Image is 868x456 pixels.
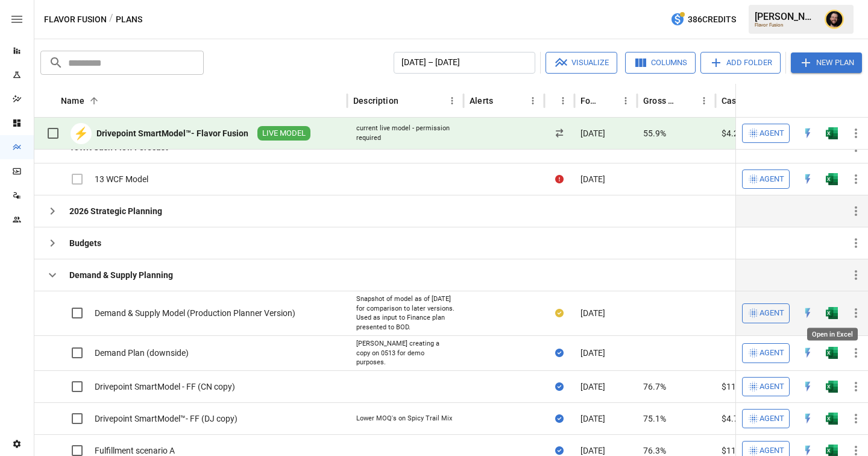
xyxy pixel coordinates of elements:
button: 386Credits [665,8,741,31]
button: Alerts column menu [524,92,541,109]
span: Agent [759,412,784,426]
span: 75.1% [643,413,666,425]
div: Alerts [470,96,493,106]
button: Agent [742,377,790,396]
span: $4.2M [722,127,746,139]
button: Sort [545,92,562,109]
button: Columns [625,52,696,74]
div: [PERSON_NAME] creating a copy on 0513 for demo purposes. [356,339,454,367]
div: Open in Quick Edit [802,307,814,319]
div: Gross Margin [643,96,678,106]
span: $4.7M [722,413,746,425]
div: Open in Excel [826,381,838,393]
span: 76.7% [643,381,666,393]
div: Open in Excel [807,328,858,341]
img: excel-icon.76473adf.svg [826,413,838,425]
img: excel-icon.76473adf.svg [826,127,838,139]
div: Open in Excel [826,173,838,185]
div: [DATE] [574,370,637,402]
img: excel-icon.76473adf.svg [826,307,838,319]
img: excel-icon.76473adf.svg [826,381,838,393]
button: Agent [742,124,790,143]
div: Cash [722,96,741,106]
div: Updating in progress [556,127,563,139]
button: New Plan [791,52,862,73]
span: Agent [759,173,784,186]
div: [DATE] [574,118,637,150]
div: Sync complete [555,413,564,425]
button: Flavor Fusion [44,12,107,27]
button: Gross Margin column menu [696,92,712,109]
div: Open in Quick Edit [802,127,814,139]
button: Ciaran Nugent [817,2,851,36]
button: Forecast start column menu [617,92,634,109]
img: quick-edit-flash.b8aec18c.svg [802,381,814,393]
span: Agent [759,380,784,394]
div: Your plan has changes in Excel that are not reflected in the Drivepoint Data Warehouse, select "S... [555,307,564,319]
img: quick-edit-flash.b8aec18c.svg [802,173,814,185]
img: quick-edit-flash.b8aec18c.svg [802,307,814,319]
div: Open in Quick Edit [802,347,814,359]
div: Name [61,96,84,106]
div: Demand & Supply Model (Production Planner Version) [95,307,295,319]
button: Agent [742,303,790,323]
div: Open in Excel [826,307,838,319]
button: Sort [400,92,417,109]
div: Open in Excel [826,413,838,425]
button: Sort [494,92,511,109]
button: Sort [679,92,696,109]
button: Sort [600,92,617,109]
div: Lower MOQ's on Spicy Trail Mix [356,414,452,423]
div: Budgets [69,237,101,249]
div: Drivepoint SmartModel - FF (CN copy) [95,381,235,393]
button: Sort [86,92,102,109]
img: excel-icon.76473adf.svg [826,173,838,185]
img: quick-edit-flash.b8aec18c.svg [802,413,814,425]
div: Open in Excel [826,127,838,139]
button: Status column menu [555,92,571,109]
button: Visualize [546,52,617,74]
img: Ciaran Nugent [825,10,844,29]
div: Flavor Fusion [755,22,817,28]
div: Open in Quick Edit [802,381,814,393]
div: Open in Quick Edit [802,413,814,425]
span: 55.9% [643,127,666,139]
div: Snapshot of model as of [DATE] for comparison to later versions. Used as input to Finance plan pr... [356,294,454,332]
button: Description column menu [444,92,461,109]
span: 386 Credits [688,12,736,27]
div: Open in Excel [826,347,838,359]
button: [DATE] – [DATE] [394,52,535,74]
span: LIVE MODEL [257,128,310,139]
div: [DATE] [574,291,637,335]
span: Agent [759,306,784,320]
span: Agent [759,127,784,141]
div: Drivepoint SmartModel™- Flavor Fusion [96,127,248,139]
div: 13 WCF Model [95,173,148,185]
div: [DATE] [574,335,637,370]
div: Description [353,96,398,106]
div: Open in Quick Edit [802,173,814,185]
button: Sort [851,92,868,109]
span: $11.5M [722,381,750,393]
div: 2026 Strategic Planning [69,205,162,217]
div: Demand & Supply Planning [69,269,173,281]
div: ⚡ [71,123,92,144]
img: quick-edit-flash.b8aec18c.svg [802,347,814,359]
div: [PERSON_NAME] [755,11,817,22]
img: quick-edit-flash.b8aec18c.svg [802,127,814,139]
div: current live model - permission required [356,124,454,142]
img: excel-icon.76473adf.svg [826,347,838,359]
div: [DATE] [574,163,637,195]
div: / [109,12,113,27]
div: Sync complete [555,347,564,359]
button: Agent [742,169,790,189]
span: Agent [759,346,784,360]
div: [DATE] [574,402,637,434]
button: Add Folder [700,52,781,74]
div: Sync complete [555,381,564,393]
div: Drivepoint SmartModel™- FF (DJ copy) [95,413,237,425]
button: Agent [742,409,790,428]
div: Demand Plan (downside) [95,347,189,359]
button: Agent [742,343,790,363]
